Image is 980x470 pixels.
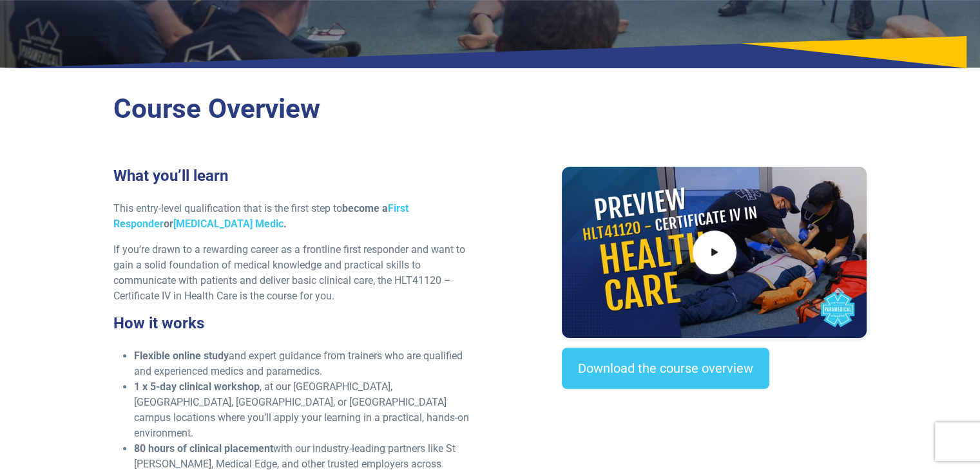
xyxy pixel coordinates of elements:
[134,379,483,441] li: , at our [GEOGRAPHIC_DATA], [GEOGRAPHIC_DATA], [GEOGRAPHIC_DATA], or [GEOGRAPHIC_DATA] campus loc...
[134,348,483,379] li: and expert guidance from trainers who are qualified and experienced medics and paramedics.
[113,242,483,304] p: If you’re drawn to a rewarding career as a frontline first responder and want to gain a solid fou...
[113,201,483,232] p: This entry-level qualification that is the first step to
[562,348,769,389] a: Download the course overview
[113,167,483,185] h3: What you’ll learn
[134,381,260,393] strong: 1 x 5-day clinical workshop
[134,350,229,362] strong: Flexible online study
[134,442,273,455] strong: 80 hours of clinical placement
[113,202,408,230] strong: become a or .
[113,202,408,230] a: First Responder
[113,314,483,333] h3: How it works
[173,218,283,230] a: [MEDICAL_DATA] Medic
[113,93,867,126] h2: Course Overview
